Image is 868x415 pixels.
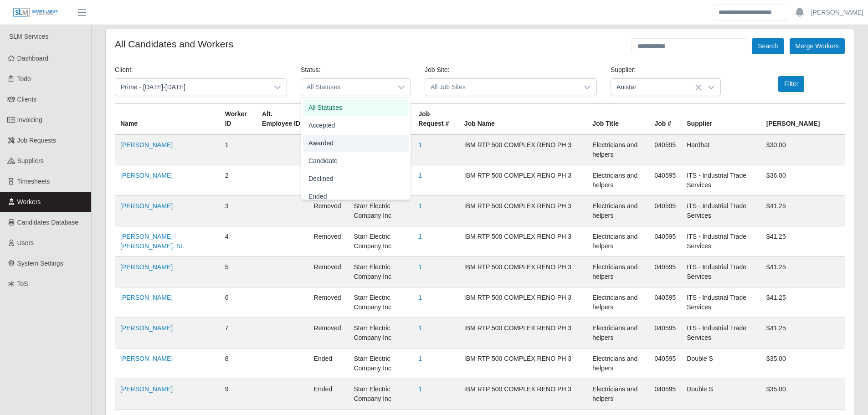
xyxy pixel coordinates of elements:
[681,165,761,196] td: ITS - Industrial Trade Services
[649,226,682,257] td: 040595
[649,134,682,165] td: 040595
[115,79,268,96] span: Prime - Saturday-Friday
[17,137,56,144] span: Job Requests
[418,263,422,271] a: 1
[308,196,349,226] td: removed
[587,104,649,135] th: Job Title
[425,79,578,96] span: All Job Sites
[348,226,413,257] td: Starr Electric Company Inc
[348,318,413,348] td: Starr Electric Company Inc
[418,202,422,210] a: 1
[308,192,327,201] span: Ended
[17,219,79,226] span: Candidates Database
[459,165,587,196] td: IBM RTP 500 COMPLEX RENO PH 3
[348,379,413,410] td: Starr Electric Company Inc
[418,355,422,362] a: 1
[649,196,682,226] td: 040595
[761,226,845,257] td: $41.25
[220,348,257,379] td: 8
[681,348,761,379] td: Double S
[681,104,761,135] th: Supplier
[587,257,649,287] td: Electricians and helpers
[348,196,413,226] td: Starr Electric Company Inc
[459,226,587,257] td: IBM RTP 500 COMPLEX RENO PH 3
[587,226,649,257] td: Electricians and helpers
[681,379,761,410] td: Double S
[761,257,845,287] td: $41.25
[120,141,173,149] a: [PERSON_NAME]
[459,287,587,318] td: IBM RTP 500 COMPLEX RENO PH 3
[681,134,761,165] td: Hardhat
[17,55,49,62] span: Dashboard
[17,75,31,82] span: Todo
[303,117,409,134] li: Accepted
[761,104,845,135] th: [PERSON_NAME]
[587,348,649,379] td: Electricians and helpers
[681,287,761,318] td: ITS - Industrial Trade Services
[303,153,409,169] li: Candidate
[587,134,649,165] td: Electricians and helpers
[587,318,649,348] td: Electricians and helpers
[17,178,50,185] span: Timesheets
[120,233,184,250] a: [PERSON_NAME] [PERSON_NAME], Sr.
[459,257,587,287] td: IBM RTP 500 COMPLEX RENO PH 3
[459,134,587,165] td: IBM RTP 500 COMPLEX RENO PH 3
[308,156,338,166] span: Candidate
[17,198,41,205] span: Workers
[220,226,257,257] td: 4
[220,104,257,135] th: Worker ID
[681,196,761,226] td: ITS - Industrial Trade Services
[220,379,257,410] td: 9
[308,121,335,130] span: Accepted
[587,196,649,226] td: Electricians and helpers
[17,157,44,164] span: Suppliers
[303,188,409,205] li: Ended
[761,379,845,410] td: $35.00
[459,379,587,410] td: IBM RTP 500 COMPLEX RENO PH 3
[418,233,422,240] a: 1
[811,8,863,17] a: [PERSON_NAME]
[301,65,321,75] label: Status:
[308,318,349,348] td: removed
[17,239,34,246] span: Users
[303,170,409,187] li: Declined
[220,134,257,165] td: 1
[418,385,422,393] a: 1
[308,287,349,318] td: removed
[418,172,422,179] a: 1
[418,294,422,301] a: 1
[303,99,409,116] li: All Statuses
[120,355,173,362] a: [PERSON_NAME]
[220,257,257,287] td: 5
[9,33,48,40] span: SLM Services
[257,104,308,135] th: Alt. Employee ID
[681,318,761,348] td: ITS - Industrial Trade Services
[17,96,37,103] span: Clients
[308,103,342,113] span: All Statuses
[413,104,459,135] th: Job Request #
[308,226,349,257] td: removed
[348,287,413,318] td: Starr Electric Company Inc
[459,348,587,379] td: IBM RTP 500 COMPLEX RENO PH 3
[303,135,409,152] li: Awarded
[761,287,845,318] td: $41.25
[120,263,173,271] a: [PERSON_NAME]
[115,65,133,75] label: Client:
[459,196,587,226] td: IBM RTP 500 COMPLEX RENO PH 3
[120,294,173,301] a: [PERSON_NAME]
[649,257,682,287] td: 040595
[459,104,587,135] th: Job Name
[348,257,413,287] td: Starr Electric Company Inc
[220,287,257,318] td: 6
[301,79,392,96] span: All Statuses
[120,202,173,210] a: [PERSON_NAME]
[778,76,804,92] button: Filter
[308,348,349,379] td: ended
[761,348,845,379] td: $35.00
[761,165,845,196] td: $36.00
[308,174,333,184] span: Declined
[459,318,587,348] td: IBM RTP 500 COMPLEX RENO PH 3
[220,318,257,348] td: 7
[120,324,173,332] a: [PERSON_NAME]
[587,165,649,196] td: Electricians and helpers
